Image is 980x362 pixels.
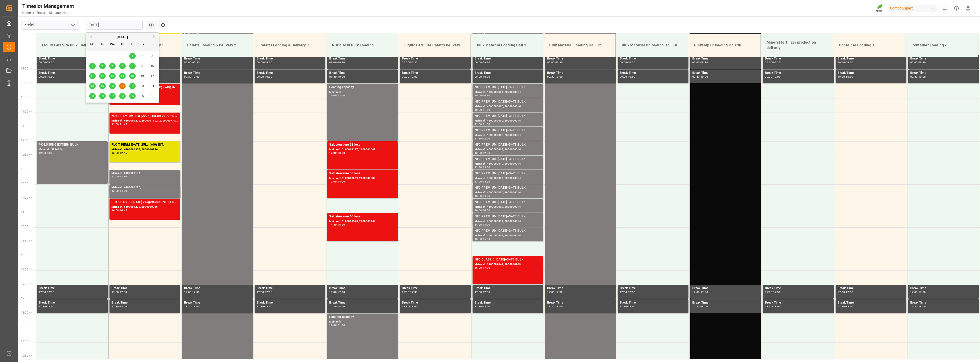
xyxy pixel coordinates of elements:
[329,176,396,180] div: Main ref : 6100000869, 2000000889;
[547,41,611,50] div: Bulk Material Loading Hall 3C
[475,209,482,212] div: 14:00
[410,76,418,78] div: 10:00
[483,224,490,226] div: 15:00
[112,205,178,209] div: Main ref : 6100001278, 2000000946;
[482,180,483,183] div: -
[120,123,127,125] div: 11:45
[89,73,96,79] div: Choose Monday, August 11th, 2025
[547,71,614,76] div: Break Time
[483,109,490,111] div: 11:00
[22,20,78,30] input: Type to search/select
[91,94,94,98] span: 25
[149,42,156,48] div: Su
[329,85,396,90] div: Loading capacity
[329,214,396,219] div: Salpetersäure 60 lose;
[951,3,962,14] button: Help Center
[47,61,54,64] div: 09:30
[122,64,123,68] span: 7
[142,64,143,68] span: 9
[329,142,396,147] div: Salpetersäure 53 lose;
[845,76,846,78] div: -
[475,195,482,197] div: 13:30
[131,94,134,98] span: 29
[120,152,127,154] div: 12:45
[149,63,156,69] div: Choose Sunday, August 10th, 2025
[475,104,541,109] div: Main ref : 4500000000, 2000000014;
[112,200,178,205] div: BLK CLASSIC [DATE] 25kg(x40)D,EN,PL,FNL;SPORTICA K 30-0-10 26%UH 25kg (x40) INT;FTL SP 18-5-8 25k...
[765,56,832,61] div: Break Time
[410,61,418,64] div: 09:30
[765,76,772,78] div: 09:30
[192,76,200,78] div: 10:00
[89,83,96,89] div: Choose Monday, August 18th, 2025
[475,171,541,176] div: NTC PREMIUM [DATE]+3+TE BULK;
[475,185,541,190] div: NTC PREMIUM [DATE]+3+TE BULK;
[337,224,337,226] div: -
[257,76,264,78] div: 09:30
[21,196,32,199] span: 14:00 Hr
[39,56,106,61] div: Break Time
[120,175,127,178] div: 13:30
[337,152,337,154] div: -
[876,4,884,13] img: Screenshot%202023-09-29%20at%2010.02.21.png_1712312052.png
[337,61,337,64] div: -
[483,61,490,64] div: 09:30
[112,185,178,190] div: Main ref : 6100001285,
[131,84,134,88] span: 22
[483,123,490,125] div: 11:30
[701,76,708,78] div: 10:00
[482,61,483,64] div: -
[119,152,119,154] div: -
[483,180,490,183] div: 13:30
[475,94,482,97] div: 10:00
[475,99,541,104] div: NTC PREMIUM [DATE]+3+TE BULK;
[918,61,918,64] div: -
[627,76,628,78] div: -
[402,71,468,76] div: Break Time
[838,71,904,76] div: Break Time
[184,61,192,64] div: 09:00
[192,61,192,64] div: -
[402,56,468,61] div: Break Time
[329,152,337,154] div: 12:00
[101,84,104,88] span: 19
[555,76,555,78] div: -
[112,175,119,178] div: 13:00
[99,83,106,89] div: Choose Tuesday, August 19th, 2025
[22,2,74,10] div: Timeslot Management
[765,61,772,64] div: 09:00
[121,74,124,78] span: 14
[21,67,32,70] span: 09:30 Hr
[87,51,157,101] div: month 2025-08
[139,42,146,48] div: Sa
[555,76,563,78] div: 10:00
[21,125,32,127] span: 11:30 Hr
[151,84,154,88] span: 24
[888,3,939,13] button: Compo Expert
[620,41,684,50] div: Bulk Material Unloading Hall 3B
[112,171,178,175] div: Main ref : 6100001194,
[555,61,555,64] div: -
[475,142,541,147] div: NTC PREMIUM [DATE]+3+TE BULK;
[21,168,32,170] span: 13:00 Hr
[119,93,126,99] div: Choose Thursday, August 28th, 2025
[547,76,555,78] div: 09:30
[257,71,323,76] div: Break Time
[772,61,773,64] div: -
[475,85,541,90] div: NTC PREMIUM [DATE]+3+TE BULK;
[142,54,143,58] span: 2
[119,190,119,192] div: -
[627,61,628,64] div: -
[475,114,541,119] div: NTC PREMIUM [DATE]+3+TE BULK;
[482,166,483,168] div: -
[329,224,337,226] div: 14:30
[112,152,119,154] div: 12:00
[329,71,396,76] div: Break Time
[837,41,901,50] div: Container Loading 1
[692,71,759,76] div: Break Time
[99,63,106,69] div: Choose Tuesday, August 5th, 2025
[47,152,54,154] div: 13:30
[89,93,96,99] div: Choose Monday, August 25th, 2025
[628,61,635,64] div: 09:30
[628,76,635,78] div: 10:00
